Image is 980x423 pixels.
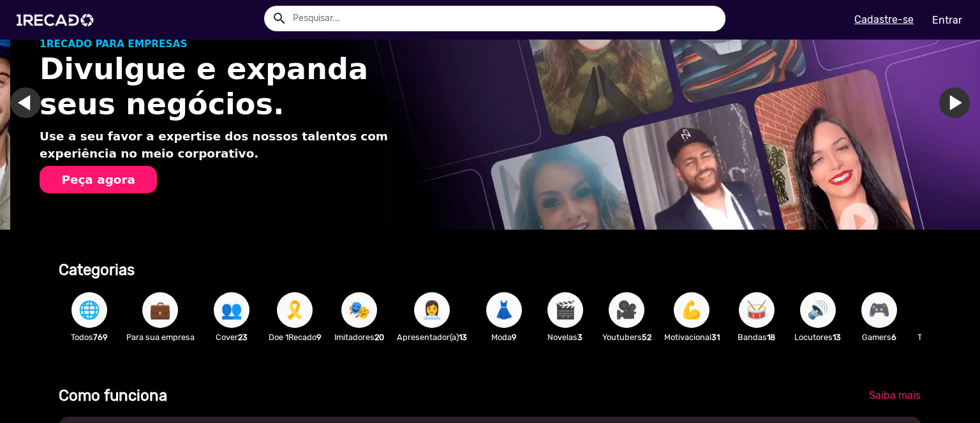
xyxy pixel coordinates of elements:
[341,292,377,328] button: 🎭
[739,292,775,328] button: 🥁
[746,292,768,328] span: 🥁
[794,331,842,343] p: Locutores
[40,166,157,193] button: Peça agora
[480,331,528,343] p: Moda
[577,332,583,342] b: 3
[609,292,644,328] button: 🎥
[949,87,980,118] a: Ir para o próximo slide
[554,292,576,328] span: 🎬
[238,332,248,342] b: 23
[868,292,890,328] span: 🎮
[348,292,370,328] span: 🎭
[272,11,287,26] mat-icon: Example home icon
[375,332,384,342] b: 20
[71,292,107,328] button: 🌐
[207,331,256,343] p: Cover
[221,292,242,328] span: 👥
[916,331,965,343] p: TikTokers
[800,292,836,328] button: 🔊
[40,52,431,122] h1: Divulgue e expanda seus negócios.
[142,292,178,328] button: 💼
[149,292,171,328] span: 💼
[616,292,637,328] span: 🎥
[486,292,522,328] button: 👗
[861,292,897,328] button: 🎮
[512,332,517,342] b: 9
[269,331,322,343] p: Doe 1Recado
[397,331,467,343] p: Apresentador(a)
[854,13,914,26] u: Cadastre-se
[214,292,249,328] button: 👥
[541,331,590,343] p: Novelas
[642,332,651,342] b: 52
[59,261,135,279] b: Categorias
[859,384,931,407] a: Saiba mais
[732,331,781,343] p: Bandas
[284,292,306,328] span: 🎗️
[126,331,195,343] p: Para sua empresa
[547,292,583,328] button: 🎬
[855,331,903,343] p: Gamers
[65,331,114,343] p: Todos
[493,292,515,328] span: 👗
[93,332,108,342] b: 769
[283,6,725,31] input: Pesquisar...
[674,292,709,328] button: 💪
[681,292,702,328] span: 💪
[459,332,467,342] b: 13
[602,331,651,343] p: Youtubers
[807,292,829,328] span: 🔊
[277,292,313,328] button: 🎗️
[664,331,720,343] p: Motivacional
[40,128,431,163] p: Use a seu favor a expertise dos nossos talentos com experiência no meio corporativo.
[20,87,51,118] a: Ir para o slide anterior
[334,331,384,343] p: Imitadores
[59,387,167,404] b: Como funciona
[267,6,290,29] button: Example home icon
[316,332,322,342] b: 9
[833,332,841,342] b: 13
[421,292,443,328] span: 👩‍💼
[414,292,450,328] button: 👩‍💼
[924,9,970,31] a: Entrar
[891,332,896,342] b: 6
[869,389,921,401] span: Saiba mais
[78,292,100,328] span: 🌐
[711,332,720,342] b: 31
[767,332,775,342] b: 18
